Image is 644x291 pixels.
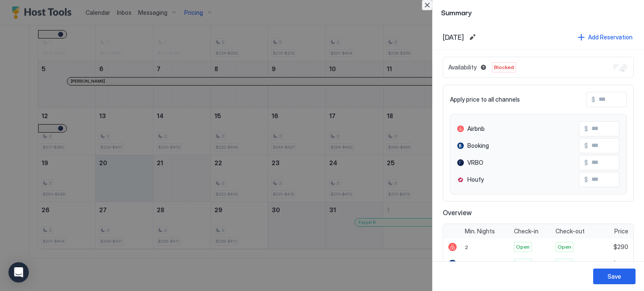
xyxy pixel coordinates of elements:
[584,159,588,166] span: $
[467,142,489,150] span: Booking
[465,261,468,267] span: 2
[467,32,477,42] button: Edit date range
[467,125,485,133] span: Airbnb
[516,260,530,268] span: Open
[467,159,483,166] span: VRBO
[558,243,571,251] span: Open
[516,243,530,251] span: Open
[593,269,636,284] button: Save
[494,64,514,71] span: Blocked
[608,272,621,281] div: Save
[613,260,628,268] span: $436
[441,7,636,17] span: Summary
[450,96,520,103] span: Apply price to all channels
[443,33,464,42] span: [DATE]
[591,96,595,103] span: $
[467,176,484,183] span: Houfy
[478,62,489,72] button: Blocked dates override all pricing rules and remain unavailable until manually unblocked
[588,33,633,42] div: Add Reservation
[8,262,29,283] div: Open Intercom Messenger
[465,244,468,250] span: 2
[514,227,539,235] span: Check-in
[555,227,585,235] span: Check-out
[443,208,634,217] span: Overview
[448,64,477,71] span: Availability
[584,176,588,183] span: $
[577,31,634,43] button: Add Reservation
[613,243,628,251] span: $290
[614,227,628,235] span: Price
[558,260,571,268] span: Open
[465,227,495,235] span: Min. Nights
[584,142,588,150] span: $
[584,125,588,133] span: $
